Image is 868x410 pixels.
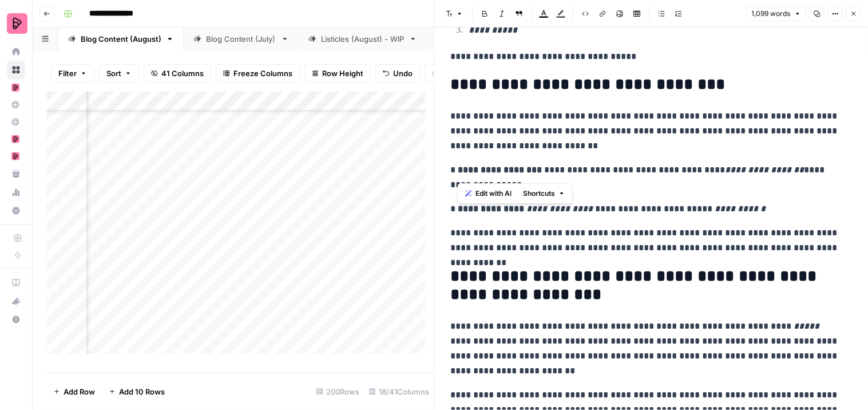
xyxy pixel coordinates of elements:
[144,64,211,82] button: 41 Columns
[299,27,427,50] a: Listicles (August) - WIP
[99,64,139,82] button: Sort
[7,183,25,202] a: Usage
[81,33,161,45] div: Blog Content (August)
[7,61,25,79] a: Browse
[523,188,555,199] span: Shortcuts
[321,33,405,45] div: Listicles (August) - WIP
[322,68,363,79] span: Row Height
[119,386,165,397] span: Add 10 Rows
[58,27,184,50] a: Blog Content (August)
[747,6,806,21] button: 1,099 words
[7,9,25,38] button: Workspace: Preply
[106,68,121,79] span: Sort
[461,186,516,201] button: Edit with AI
[375,64,420,82] button: Undo
[58,68,77,79] span: Filter
[11,135,19,143] img: mhz6d65ffplwgtj76gcfkrq5icux
[7,293,25,310] div: What's new?
[11,152,19,160] img: mhz6d65ffplwgtj76gcfkrq5icux
[304,64,371,82] button: Row Height
[206,33,276,45] div: Blog Content (July)
[233,68,292,79] span: Freeze Columns
[7,292,25,310] button: What's new?
[102,383,172,401] button: Add 10 Rows
[7,202,25,220] a: Settings
[7,13,27,34] img: Preply Logo
[312,383,364,401] div: 200 Rows
[216,64,300,82] button: Freeze Columns
[518,186,570,201] button: Shortcuts
[11,84,19,92] img: mhz6d65ffplwgtj76gcfkrq5icux
[51,64,94,82] button: Filter
[7,42,25,61] a: Home
[161,68,204,79] span: 41 Columns
[64,386,95,397] span: Add Row
[46,383,102,401] button: Add Row
[7,310,25,329] button: Help + Support
[364,383,434,401] div: 18/41 Columns
[7,274,25,292] a: AirOps Academy
[475,188,512,199] span: Edit with AI
[393,68,413,79] span: Undo
[7,165,25,183] a: Your Data
[752,9,791,19] span: 1,099 words
[427,27,542,50] a: Blog Content (May)
[184,27,299,50] a: Blog Content (July)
